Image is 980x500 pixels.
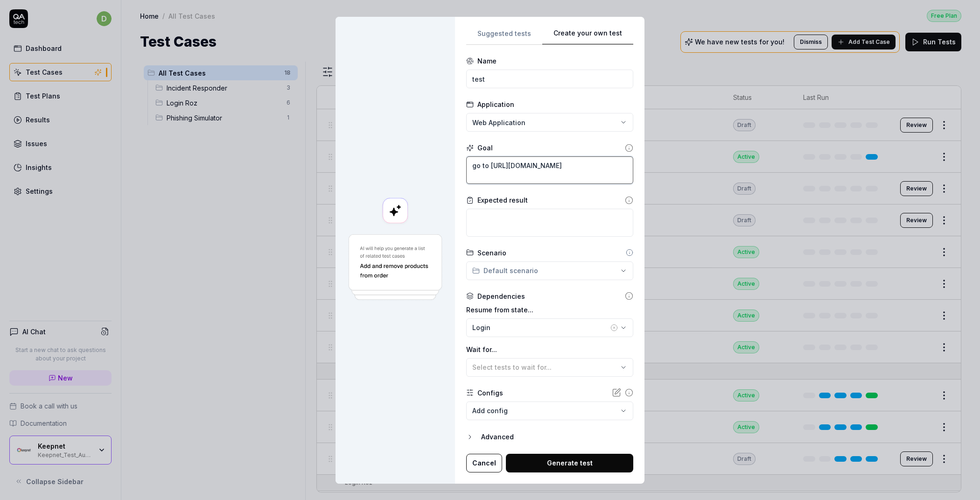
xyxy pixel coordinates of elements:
[472,266,538,275] div: Default scenario
[481,431,633,443] div: Advanced
[466,431,633,443] button: Advanced
[506,454,633,472] button: Generate test
[466,28,542,45] button: Suggested tests
[477,143,493,153] div: Goal
[472,118,525,127] span: Web Application
[466,261,633,280] button: Default scenario
[466,318,633,337] button: Login
[477,56,497,66] div: Name
[466,454,502,472] button: Cancel
[347,233,444,302] img: Generate a test using AI
[477,388,503,398] div: Configs
[477,99,514,109] div: Application
[542,28,633,45] button: Create your own test
[466,358,633,377] button: Select tests to wait for...
[466,345,633,354] label: Wait for...
[466,305,633,315] label: Resume from state...
[466,113,633,132] button: Web Application
[472,363,552,371] span: Select tests to wait for...
[477,195,528,205] div: Expected result
[477,291,525,301] div: Dependencies
[472,323,609,332] div: Login
[477,248,506,258] div: Scenario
